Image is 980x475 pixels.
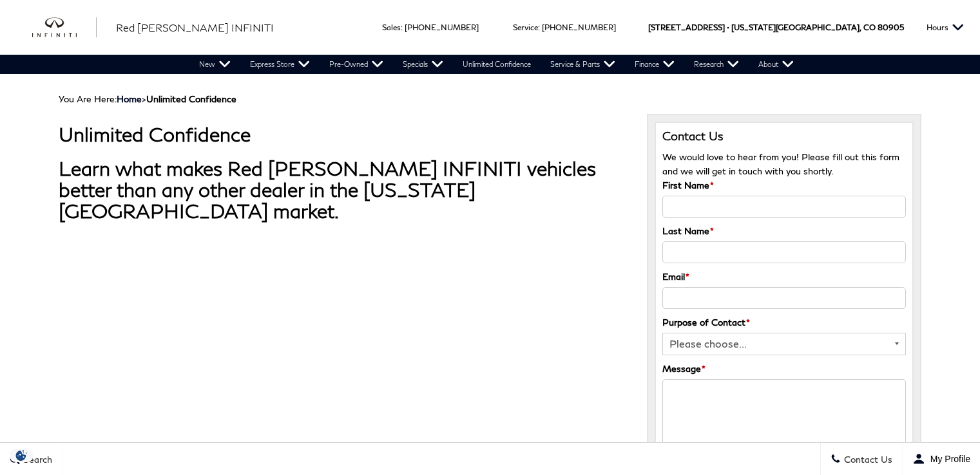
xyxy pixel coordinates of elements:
label: First Name [662,178,714,192]
span: : [401,23,403,32]
span: We would love to hear from you! Please fill out this form and we will get in touch with you shortly. [662,151,899,176]
label: Message [662,362,706,376]
span: : [538,23,540,32]
a: Research [684,55,749,74]
a: Service & Parts [541,55,625,74]
strong: Learn what makes Red [PERSON_NAME] INFINITI vehicles better than any other dealer in the [US_STAT... [59,156,596,222]
a: [STREET_ADDRESS] • [US_STATE][GEOGRAPHIC_DATA], CO 80905 [648,23,904,32]
a: [PHONE_NUMBER] [542,23,616,32]
span: > [117,93,236,104]
a: Finance [625,55,684,74]
img: INFINITI [32,17,97,38]
div: Breadcrumbs [59,93,921,104]
a: Specials [393,55,453,74]
h1: Unlimited Confidence [59,124,628,145]
span: Service [513,23,538,32]
strong: Unlimited Confidence [146,93,236,104]
a: About [749,55,803,74]
span: Red [PERSON_NAME] INFINITI [116,21,274,33]
span: My Profile [925,454,970,464]
span: Sales [382,23,401,32]
a: Express Store [240,55,320,74]
a: Pre-Owned [320,55,393,74]
h3: Contact Us [662,129,906,144]
label: Purpose of Contact [662,315,750,330]
span: You Are Here: [59,93,236,104]
button: Open user profile menu [903,443,980,475]
nav: Main Navigation [189,55,803,74]
a: [PHONE_NUMBER] [405,23,479,32]
a: Unlimited Confidence [453,55,541,74]
label: Email [662,270,689,284]
a: Home [117,93,142,104]
a: Red [PERSON_NAME] INFINITI [116,20,274,35]
img: Opt-Out Icon [6,449,36,462]
section: Click to Open Cookie Consent Modal [6,449,36,462]
iframe: YouTube video player [59,248,419,451]
span: Contact Us [841,454,892,465]
label: Last Name [662,224,714,238]
a: infiniti [32,17,97,38]
a: New [189,55,240,74]
span: Search [20,454,52,465]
